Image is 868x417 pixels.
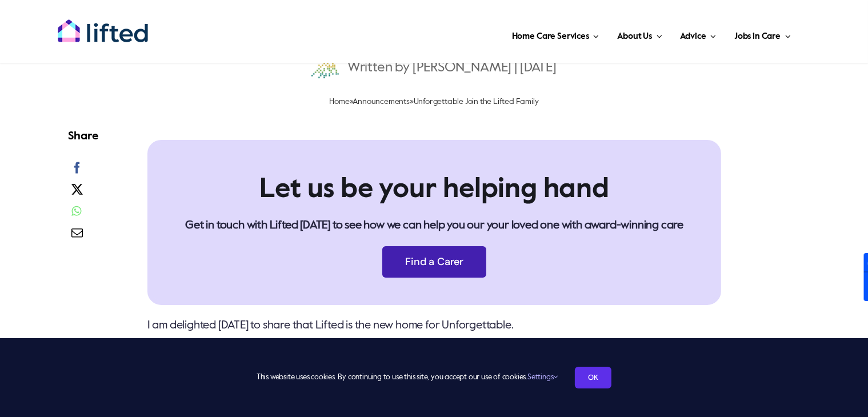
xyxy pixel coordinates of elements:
[512,27,589,46] span: Home Care Services
[135,93,733,111] nav: Breadcrumb
[414,98,539,106] span: Unforgettable Join the Lifted Family
[614,17,665,51] a: About Us
[185,220,683,231] strong: Get in touch with Lifted [DATE] to see how we can help you our your loved one with award-winning ...
[147,320,514,331] span: I am delighted [DATE] to share that Lifted is the new home for Unforgettable.
[329,98,349,106] a: Home
[681,27,706,46] span: Advice
[69,203,85,225] a: WhatsApp
[69,129,98,145] h4: Share
[617,27,652,46] span: About Us
[69,182,86,203] a: X
[527,374,558,381] a: Settings
[405,256,463,268] span: Find a Carer
[734,27,781,46] span: Jobs in Care
[575,367,611,388] a: OK
[69,225,86,247] a: Email
[185,17,794,51] nav: Main Menu
[509,17,603,51] a: Home Care Services
[257,368,558,387] span: This website uses cookies. By continuing to use this site, you accept our use of cookies.
[152,174,717,205] h2: Let us be your helping hand
[69,160,86,182] a: Facebook
[329,98,538,106] span: » »
[57,19,149,30] a: lifted-logo
[731,17,794,51] a: Jobs in Care
[677,17,719,51] a: Advice
[382,246,486,278] a: Find a Carer
[353,98,409,106] a: Announcements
